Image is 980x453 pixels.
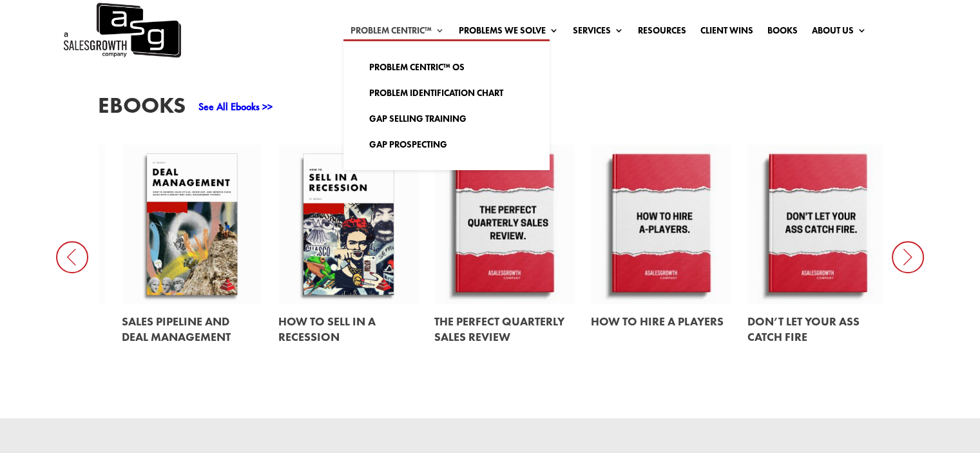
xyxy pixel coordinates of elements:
[356,131,537,157] a: Gap Prospecting
[767,26,798,40] a: Books
[356,80,537,106] a: Problem Identification Chart
[573,26,624,40] a: Services
[459,26,559,40] a: Problems We Solve
[638,26,686,40] a: Resources
[198,100,273,113] a: See All Ebooks >>
[351,26,445,40] a: Problem Centric™
[356,54,537,80] a: Problem Centric™ OS
[356,106,537,131] a: Gap Selling Training
[812,26,867,40] a: About Us
[98,94,186,123] h3: EBooks
[700,26,753,40] a: Client Wins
